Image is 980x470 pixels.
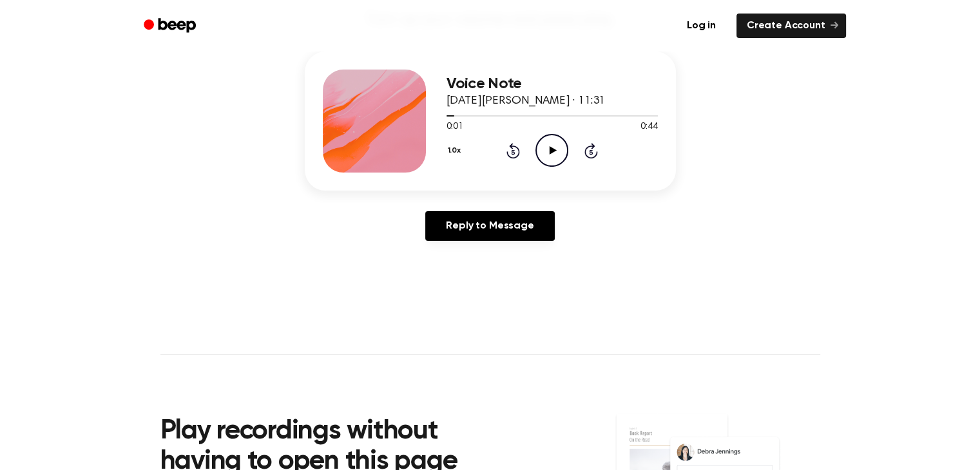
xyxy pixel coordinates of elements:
span: [DATE][PERSON_NAME] · 11:31 [447,95,606,107]
a: Reply to Message [425,211,554,241]
a: Create Account [736,14,846,38]
a: Beep [135,14,207,39]
h3: Voice Note [447,75,658,93]
span: 0:44 [640,120,657,134]
a: Log in [674,11,729,41]
span: 0:01 [447,120,463,134]
button: 1.0x [447,140,466,162]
